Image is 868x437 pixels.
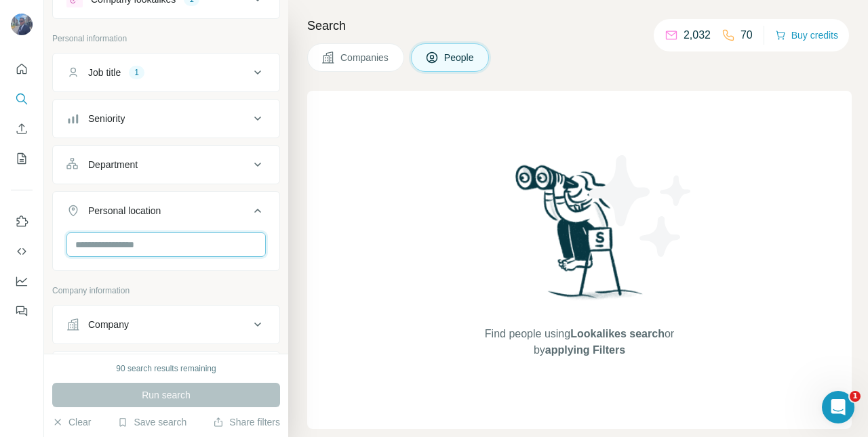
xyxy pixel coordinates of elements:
[570,328,665,339] span: Lookalikes search
[52,415,91,429] button: Clear
[53,56,279,89] button: Job title1
[88,66,121,79] div: Job title
[11,117,33,141] button: Enrich CSV
[444,51,475,64] span: People
[11,87,33,111] button: Search
[11,269,33,293] button: Dashboard
[52,285,280,297] p: Company information
[88,204,161,217] div: Personal location
[11,299,33,323] button: Feedback
[741,27,753,43] p: 70
[684,27,711,43] p: 2,032
[11,239,33,264] button: Use Surfe API
[88,318,129,331] div: Company
[850,391,861,402] span: 1
[11,14,33,35] img: Avatar
[117,415,186,429] button: Save search
[822,391,854,423] iframe: Intercom live chat
[11,57,33,81] button: Quick start
[775,26,838,45] button: Buy credits
[53,148,279,181] button: Department
[53,308,279,341] button: Company
[52,33,280,45] p: Personal information
[11,146,33,171] button: My lists
[11,209,33,234] button: Use Surfe on LinkedIn
[88,158,138,171] div: Department
[213,415,280,429] button: Share filters
[509,161,650,312] img: Surfe Illustration - Woman searching with binoculars
[545,344,625,356] span: applying Filters
[340,51,390,64] span: Companies
[307,16,852,35] h4: Search
[53,102,279,135] button: Seniority
[580,145,702,267] img: Surfe Illustration - Stars
[53,194,279,232] button: Personal location
[129,66,144,79] div: 1
[88,112,125,125] div: Seniority
[471,326,688,358] span: Find people using or by
[116,362,216,375] div: 90 search results remaining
